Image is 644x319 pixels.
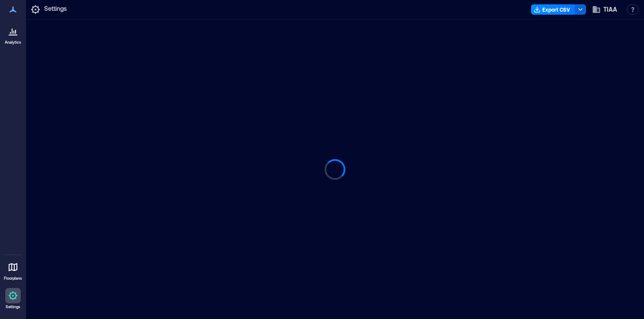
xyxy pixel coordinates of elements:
span: TIAA [603,5,617,14]
p: Settings [6,304,20,309]
button: Export CSV [531,4,575,15]
button: TIAA [589,3,620,16]
a: Settings [3,285,23,312]
p: Analytics [5,40,21,45]
p: Settings [44,4,67,15]
p: Floorplans [4,276,22,281]
a: Analytics [2,21,24,48]
a: Floorplans [1,257,25,284]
